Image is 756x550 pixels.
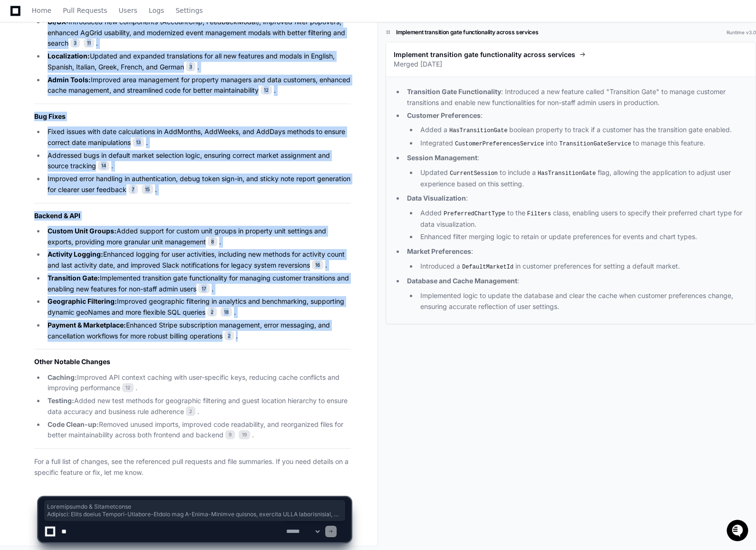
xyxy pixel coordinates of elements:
li: Enhanced Stripe subscription management, error messaging, and cancellation workflows for more rob... [45,320,351,342]
span: [PERSON_NAME] [29,127,77,135]
span: 2 [186,406,195,416]
h2: Backend & API [34,211,351,221]
span: 17 [198,284,210,293]
strong: Geographic Filtering: [48,297,117,305]
span: Implement transition gate functionality across services [394,50,575,59]
div: Runtime v3.0 [727,29,756,36]
span: 3 [186,62,195,71]
span: • [79,127,82,135]
strong: Transition Gate Functionality [407,87,501,96]
span: 8 [208,237,217,246]
span: 3 [70,39,80,48]
span: 12 [122,383,134,393]
li: Improved API context caching with user-specific keys, reducing cache conflicts and improving perf... [45,372,351,394]
p: Merged [DATE] [394,59,748,69]
strong: Localization: [48,52,90,60]
li: Updated and expanded translations for all new features and modals in English, Spanish, Italian, G... [45,51,351,73]
span: 15 [142,184,153,194]
li: Added to the class, enabling users to specify their preferred chart type for data visualization. [417,208,748,230]
img: 7525507653686_35a1cc9e00a5807c6d71_72.png [20,71,37,88]
img: 1736555170064-99ba0984-63c1-480f-8ee9-699278ef63ed [10,71,27,88]
h2: Other Notable Changes [34,357,351,367]
span: 13 [133,137,144,147]
a: Implement transition gate functionality across services [394,50,748,59]
strong: Customer Preferences [407,111,481,119]
strong: Market Preferences [407,247,471,255]
li: Introduced a in customer preferences for setting a default market. [417,261,748,272]
strong: Admin Tools: [48,76,91,84]
li: Integrated into to manage this feature. [417,138,748,149]
li: : [404,193,748,242]
span: Pull Requests [63,8,107,13]
li: Improved area management for property managers and data customers, enhanced cache management, and... [45,75,351,96]
strong: UI/UX: [48,18,68,26]
span: Pylon [95,149,115,156]
span: Settings [175,8,203,13]
strong: Data Visualization [407,194,466,202]
button: Start new chat [162,74,173,85]
li: Improved error handling in authentication, debug token sign-in, and sticky note report generation... [45,174,351,195]
li: Updated to include a flag, allowing the application to adjust user experience based on this setting. [417,167,748,189]
li: Improved geographic filtering in analytics and benchmarking, supporting dynamic geoNames and more... [45,296,351,318]
li: : [404,246,748,272]
strong: Code Clean-up: [48,420,99,428]
iframe: Open customer support [726,519,751,544]
code: HasTransitionGate [447,126,509,135]
span: 18 [221,307,232,317]
code: CurrentSession [448,169,500,178]
strong: Testing: [48,396,74,405]
div: Welcome [10,38,173,53]
li: Addressed bugs in default market selection logic, ensuring correct market assignment and source t... [45,150,351,172]
strong: Custom Unit Groups: [48,227,116,235]
li: Added new test methods for geographic filtering and guest location hierarchy to ensure data accur... [45,396,351,417]
code: HasTransitionGate [536,169,598,178]
span: 9 [225,430,235,440]
code: PreferredChartType [442,210,507,218]
code: TransitionGateService [557,140,633,148]
span: Users [119,8,137,13]
strong: Activity Logging: [48,250,103,258]
strong: Session Management [407,154,477,162]
img: PlayerZero [10,10,29,29]
li: Added support for custom unit groups in property unit settings and exports, providing more granul... [45,226,351,248]
span: Home [32,8,51,13]
strong: Database and Cache Management [407,277,517,285]
img: 1736555170064-99ba0984-63c1-480f-8ee9-699278ef63ed [19,128,27,135]
strong: Caching: [48,373,77,381]
span: 7 [128,184,138,194]
span: Logs [149,8,164,13]
li: : [404,110,748,149]
span: Loremipsumdo & Sitametconse Adipisci: Elits doeius Tempori-Utlabore-Etdolo mag A-Enima-Minimve qu... [47,503,342,518]
li: Enhanced filter merging logic to retain or update preferences for events and chart types. [417,232,748,242]
li: Introduced new components (AccountChip, FeedbackModal), improved filter popovers, enhanced AgGrid... [45,17,351,49]
li: Implemented transition gate functionality for managing customer transitions and enabling new feat... [45,273,351,295]
span: 14 [98,161,109,171]
p: For a full list of changes, see the referenced pull requests and file summaries. If you need deta... [34,456,351,478]
div: We're available if you need us! [43,80,131,88]
h1: Implement transition gate functionality across services [396,29,539,36]
h2: Bug Fixes [34,112,351,121]
strong: Payment & Marketplace: [48,321,126,329]
li: Fixed issues with date calculations in AddMonths, AddWeeks, and AddDays methods to ensure correct... [45,126,351,148]
span: 2 [207,307,217,317]
button: See all [147,102,173,113]
span: 19 [239,430,250,440]
span: [DATE] [84,127,104,135]
li: Implemented logic to update the database and clear the cache when customer preferences change, en... [417,290,748,312]
div: Start new chat [43,71,156,80]
code: CustomerPreferencesService [453,140,546,148]
span: 16 [312,260,323,270]
code: Filters [525,210,553,218]
span: 2 [224,331,234,340]
span: 12 [261,86,272,95]
div: Past conversations [10,104,64,111]
strong: Transition Gate: [48,274,100,282]
li: : [404,153,748,189]
li: Enhanced logging for user activities, including new methods for activity count and last activity ... [45,249,351,271]
code: DefaultMarketId [460,263,515,271]
li: : [404,276,748,312]
img: Animesh Koratana [10,118,25,134]
li: : Introduced a new feature called "Transition Gate" to manage customer transitions and enable new... [404,87,748,108]
a: Powered byPylon [67,148,115,156]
